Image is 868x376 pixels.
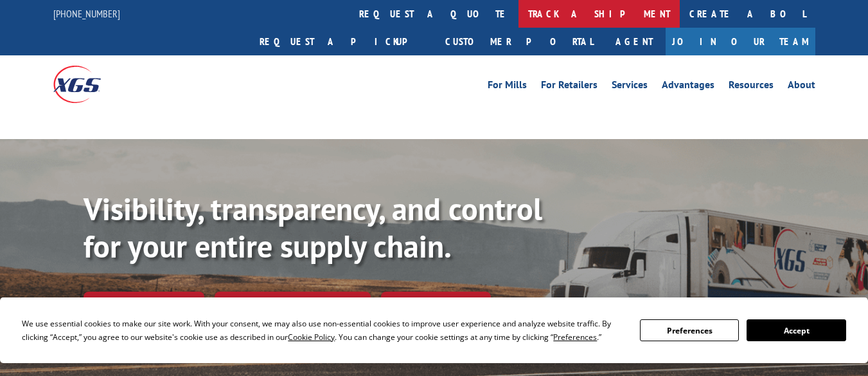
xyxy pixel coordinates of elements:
a: Track shipment [84,292,204,319]
a: Customer Portal [436,28,603,55]
button: Preferences [640,319,739,341]
button: Accept [747,319,846,341]
span: Cookie Policy [288,332,335,343]
a: Request a pickup [250,28,436,55]
a: Calculate transit time [215,292,371,319]
b: Visibility, transparency, and control for your entire supply chain. [84,189,542,266]
a: [PHONE_NUMBER] [53,7,120,20]
div: We use essential cookies to make our site work. With your consent, we may also use non-essential ... [22,317,624,344]
a: Resources [729,80,774,94]
a: Advantages [662,80,714,94]
a: About [788,80,815,94]
a: Join Our Team [666,28,815,55]
a: XGS ASSISTANT [381,292,491,319]
a: For Mills [488,80,527,94]
span: Preferences [553,332,597,343]
a: Agent [603,28,666,55]
a: Services [612,80,648,94]
a: For Retailers [541,80,598,94]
